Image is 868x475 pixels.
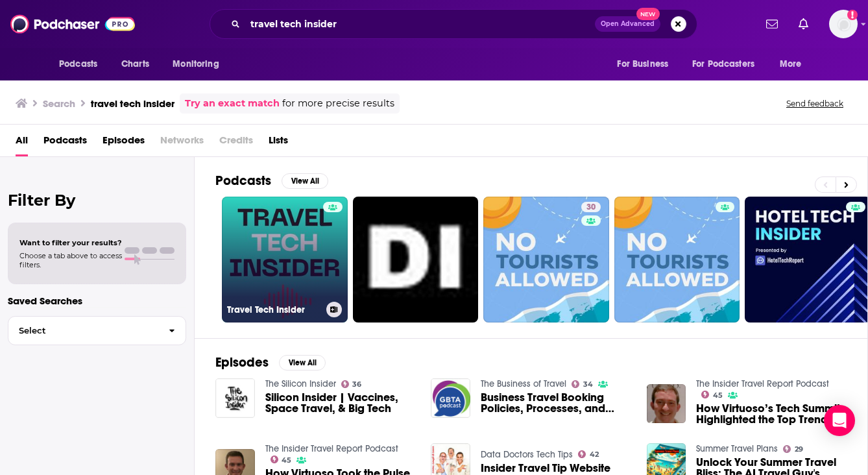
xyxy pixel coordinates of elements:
a: Summer Travel Plans [696,443,778,454]
a: Charts [113,52,157,77]
button: Show profile menu [829,10,858,38]
a: The Silicon Insider [265,378,336,389]
div: Open Intercom Messenger [824,405,855,436]
span: Logged in as philtrina.farquharson [829,10,858,38]
img: Silicon Insider | Vaccines, Space Travel, & Big Tech [215,378,255,418]
span: 45 [282,457,291,463]
span: For Podcasters [692,55,754,73]
span: Open Advanced [601,21,655,27]
a: Episodes [102,130,145,156]
span: Choose a tab above to access filters. [19,251,122,269]
button: open menu [684,52,773,77]
button: open menu [771,52,818,77]
a: Silicon Insider | Vaccines, Space Travel, & Big Tech [265,392,416,414]
h3: travel tech insider [91,97,175,110]
a: 34 [572,380,593,388]
img: Podchaser - Follow, Share and Rate Podcasts [10,12,135,36]
a: Show notifications dropdown [793,13,814,35]
a: Data Doctors Tech Tips [481,449,573,460]
a: 45 [271,456,292,463]
span: 30 [586,201,596,214]
span: for more precise results [282,96,394,111]
a: 45 [701,391,723,398]
h3: Search [43,97,75,110]
h2: Filter By [8,191,186,210]
button: Send feedback [782,98,847,109]
a: The Insider Travel Report Podcast [696,378,829,389]
span: Credits [219,130,253,156]
button: open menu [608,52,684,77]
h2: Episodes [215,354,269,371]
p: Saved Searches [8,295,186,307]
img: User Profile [829,10,858,38]
a: The Business of Travel [481,378,566,389]
a: 30 [581,202,601,212]
span: 42 [590,452,599,457]
a: 29 [783,445,803,453]
a: Business Travel Booking Policies, Processes, and Technology in a Post Pandemic World: An Insider’... [481,392,631,414]
a: How Virtuoso’s Tech Summit Highlighted the Top Trends in Travel Tech Today [696,403,847,425]
div: Search podcasts, credits, & more... [210,9,697,39]
a: EpisodesView All [215,354,326,371]
span: How Virtuoso’s Tech Summit Highlighted the Top Trends in Travel Tech [DATE] [696,403,847,425]
button: View All [279,355,326,371]
a: Show notifications dropdown [761,13,783,35]
span: Networks [160,130,204,156]
svg: Add a profile image [847,10,858,20]
a: PodcastsView All [215,173,328,189]
a: All [16,130,28,156]
a: 30 [483,197,609,323]
span: Monitoring [173,55,219,73]
a: The Insider Travel Report Podcast [265,443,398,454]
a: Insider Travel Tip Website [481,463,610,474]
button: open menu [50,52,114,77]
span: 34 [583,382,593,387]
a: 36 [341,380,362,388]
span: 29 [795,446,803,452]
a: 42 [578,450,599,458]
input: Search podcasts, credits, & more... [245,14,595,34]
span: Charts [121,55,149,73]
button: Select [8,316,186,345]
span: New [636,8,660,20]
button: Open AdvancedNew [595,16,660,32]
a: Lists [269,130,288,156]
a: Travel Tech Insider [222,197,348,323]
button: open menu [163,52,235,77]
span: More [780,55,802,73]
h3: Travel Tech Insider [227,304,321,315]
h2: Podcasts [215,173,271,189]
img: Business Travel Booking Policies, Processes, and Technology in a Post Pandemic World: An Insider’... [431,378,470,418]
span: For Business [617,55,668,73]
span: 36 [352,382,361,387]
img: How Virtuoso’s Tech Summit Highlighted the Top Trends in Travel Tech Today [647,384,686,424]
span: Podcasts [59,55,97,73]
span: Select [8,326,158,335]
a: Try an exact match [185,96,280,111]
span: 45 [713,393,723,398]
button: View All [282,173,328,189]
a: Podcasts [43,130,87,156]
span: Want to filter your results? [19,238,122,247]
